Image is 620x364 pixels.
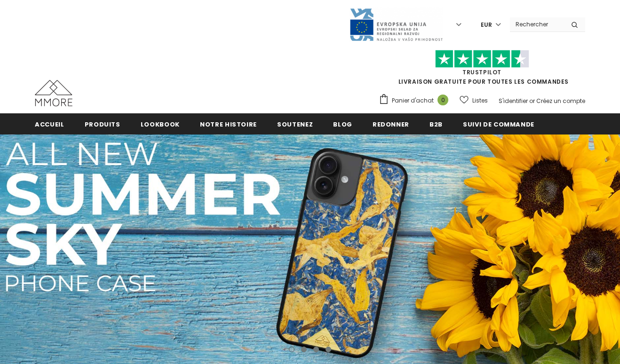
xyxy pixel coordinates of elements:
[536,97,585,105] a: Créez un compte
[463,120,534,129] span: Suivi de commande
[35,80,72,106] img: Cas MMORE
[85,120,120,129] span: Produits
[277,113,313,135] a: soutenez
[379,94,453,108] a: Panier d'achat 0
[333,113,352,135] a: Blog
[429,113,443,135] a: B2B
[35,113,64,135] a: Accueil
[141,120,180,129] span: Lookbook
[437,95,448,105] span: 0
[289,347,294,352] button: 1
[435,50,529,68] img: Faites confiance aux étoiles pilotes
[301,347,307,352] button: 2
[499,97,528,105] a: S'identifier
[472,96,488,105] span: Listes
[326,347,331,352] button: 4
[481,20,492,30] span: EUR
[349,20,443,28] a: Javni Razpis
[463,113,534,135] a: Suivi de commande
[277,120,313,129] span: soutenez
[35,120,64,129] span: Accueil
[200,120,257,129] span: Notre histoire
[200,113,257,135] a: Notre histoire
[373,120,409,129] span: Redonner
[392,96,434,105] span: Panier d'achat
[429,120,443,129] span: B2B
[313,347,319,352] button: 3
[373,113,409,135] a: Redonner
[529,97,535,105] span: or
[141,113,180,135] a: Lookbook
[460,92,488,109] a: Listes
[333,120,352,129] span: Blog
[349,8,443,42] img: Javni Razpis
[379,54,585,86] span: LIVRAISON GRATUITE POUR TOUTES LES COMMANDES
[85,113,120,135] a: Produits
[462,68,501,76] a: TrustPilot
[510,17,564,31] input: Search Site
